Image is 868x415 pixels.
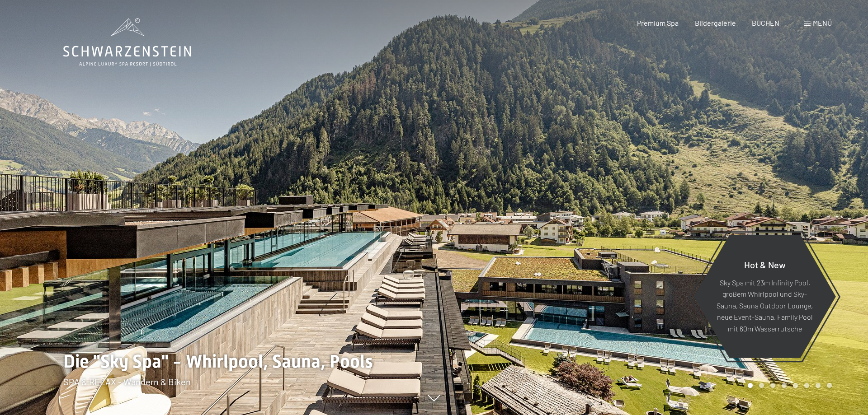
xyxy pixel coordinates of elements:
div: Carousel Page 3 [770,383,775,388]
a: Premium Spa [637,19,679,27]
span: Hot & New [744,259,786,270]
p: Sky Spa mit 23m Infinity Pool, großem Whirlpool und Sky-Sauna, Sauna Outdoor Lounge, neue Event-S... [716,276,814,334]
div: Carousel Page 1 (Current Slide) [748,383,753,388]
div: Carousel Page 4 [782,383,787,388]
a: Hot & New Sky Spa mit 23m Infinity Pool, großem Whirlpool und Sky-Sauna, Sauna Outdoor Lounge, ne... [693,234,836,359]
span: Menü [813,19,832,27]
div: Carousel Pagination [745,383,832,388]
div: Carousel Page 2 [759,383,764,388]
div: Carousel Page 5 [793,383,798,388]
a: BUCHEN [752,19,779,27]
div: Carousel Page 6 [804,383,809,388]
a: Bildergalerie [695,19,736,27]
div: Carousel Page 8 [827,383,832,388]
div: Carousel Page 7 [816,383,821,388]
